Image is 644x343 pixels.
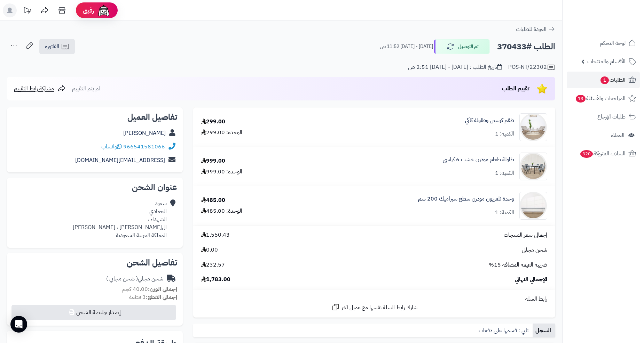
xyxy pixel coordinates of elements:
a: طاولة طعام مودرن خشب 6 كراسي [443,156,514,164]
strong: إجمالي الوزن: [148,285,177,293]
span: الفاتورة [45,42,59,51]
a: الطلبات1 [567,72,640,88]
div: الوحدة: 299.00 [201,129,242,137]
img: 1754736949-1-90x90.jpg [520,192,547,220]
a: [PERSON_NAME] [123,129,166,137]
div: الكمية: 1 [495,130,514,138]
img: 1746967152-1-90x90.jpg [520,113,547,141]
img: ai-face.png [97,3,111,17]
h2: تفاصيل الشحن [13,259,177,267]
img: logo-2.png [597,10,637,25]
div: الكمية: 1 [495,209,514,217]
strong: إجمالي القطع: [146,293,177,301]
a: 966541581066 [123,142,165,151]
span: الأقسام والمنتجات [587,57,626,66]
span: السلات المتروكة [580,149,626,158]
a: العودة للطلبات [516,25,555,33]
span: 1,550.43 [201,231,230,239]
span: مشاركة رابط التقييم [14,84,54,93]
a: العملاء [567,127,640,144]
small: 3 قطعة [129,293,177,301]
span: العملاء [611,130,625,140]
span: شارك رابط السلة نفسها مع عميل آخر [341,304,417,312]
a: تحديثات المنصة [18,3,36,19]
a: السجل [533,324,555,337]
span: رفيق [83,6,94,15]
div: POS-NT/22302 [508,63,555,72]
div: شحن مجاني [106,275,163,283]
span: 0.00 [201,246,218,254]
span: لوحة التحكم [600,38,626,48]
a: المراجعات والأسئلة13 [567,90,640,107]
a: طقم كرسين وطاولة كاكي [465,116,514,124]
a: مشاركة رابط التقييم [14,84,66,93]
a: السلات المتروكة320 [567,145,640,162]
div: Open Intercom Messenger [10,316,27,333]
h2: الطلب #370433 [497,40,555,54]
span: تقييم الطلب [502,84,529,93]
span: شحن مجاني [522,246,547,254]
span: المراجعات والأسئلة [575,93,626,103]
div: تاريخ الطلب : [DATE] - [DATE] 2:51 ص [408,63,502,71]
span: 232.57 [201,261,225,269]
div: سعود الحمادي الشهداء ، ال[PERSON_NAME] ، [PERSON_NAME] المملكة العربية السعودية [73,199,167,239]
span: العودة للطلبات [516,25,547,33]
div: الكمية: 1 [495,169,514,177]
span: لم يتم التقييم [72,84,100,93]
div: رابط السلة [196,295,552,303]
div: الوحدة: 485.00 [201,207,242,215]
h2: تفاصيل العميل [13,113,177,121]
a: [EMAIL_ADDRESS][DOMAIN_NAME] [75,156,165,164]
a: طلبات الإرجاع [567,108,640,125]
div: الوحدة: 999.00 [201,168,242,176]
a: واتساب [101,142,122,151]
div: 299.00 [201,118,225,126]
h2: عنوان الشحن [13,183,177,191]
a: الفاتورة [39,39,75,54]
a: تابي : قسمها على دفعات [476,324,533,337]
span: طلبات الإرجاع [597,112,626,122]
a: لوحة التحكم [567,35,640,51]
div: 485.00 [201,196,225,204]
span: إجمالي سعر المنتجات [504,231,547,239]
button: إصدار بوليصة الشحن [11,305,176,320]
span: الإجمالي النهائي [515,276,547,284]
span: 1 [600,76,609,84]
span: 1,783.00 [201,276,230,284]
a: شارك رابط السلة نفسها مع عميل آخر [331,303,417,312]
span: الطلبات [600,75,626,85]
small: [DATE] - [DATE] 11:52 ص [380,43,433,50]
span: ضريبة القيمة المضافة 15% [489,261,547,269]
div: 999.00 [201,157,225,165]
span: ( شحن مجاني ) [106,275,138,283]
button: تم التوصيل [434,39,490,54]
a: وحدة تلفزيون مودرن سطح سيراميك 200 سم [418,195,514,203]
img: 1752669403-1-90x90.jpg [520,153,547,180]
span: 320 [580,150,594,158]
span: 13 [575,95,586,103]
small: 40.00 كجم [122,285,177,293]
